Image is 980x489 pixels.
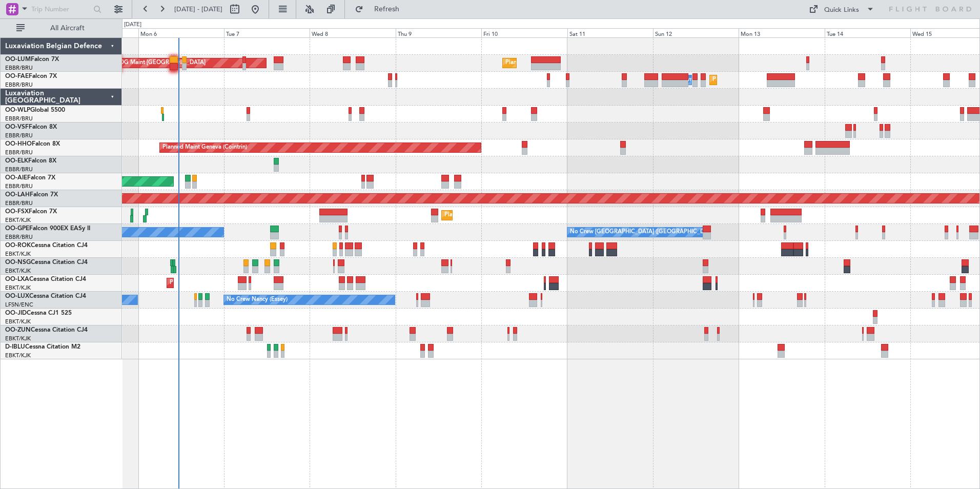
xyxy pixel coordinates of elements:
[310,28,395,37] div: Wed 8
[5,107,65,113] a: OO-WLPGlobal 5500
[5,310,27,316] span: OO-JID
[5,352,31,359] a: EBKT/KJK
[5,141,32,147] span: OO-HHO
[350,1,412,17] button: Refresh
[5,226,29,232] span: OO-GPE
[5,56,59,63] a: OO-LUMFalcon 7X
[5,327,88,333] a: OO-ZUNCessna Citation CJ4
[5,242,31,249] span: OO-ROK
[5,242,88,249] a: OO-ROKCessna Citation CJ4
[824,5,859,15] div: Quick Links
[5,115,33,123] a: EBBR/BRU
[174,5,222,14] span: [DATE] - [DATE]
[5,209,29,215] span: OO-FSX
[739,28,824,37] div: Mon 13
[5,250,31,258] a: EBKT/KJK
[5,267,31,275] a: EBKT/KJK
[5,233,33,241] a: EBBR/BRU
[5,301,33,309] a: LFSN/ENC
[5,64,33,72] a: EBBR/BRU
[653,28,739,37] div: Sun 12
[5,318,31,325] a: EBKT/KJK
[5,73,29,79] span: OO-FAE
[11,20,111,36] button: All Aircraft
[5,226,90,232] a: OO-GPEFalcon 900EX EASy II
[5,344,80,350] a: D-IBLUCessna Citation M2
[481,28,567,37] div: Fri 10
[162,140,247,155] div: Planned Maint Geneva (Cointrin)
[5,276,86,282] a: OO-LXACessna Citation CJ4
[5,192,30,198] span: OO-LAH
[5,199,33,207] a: EBBR/BRU
[5,81,33,89] a: EBBR/BRU
[27,25,108,32] span: All Aircraft
[396,28,481,37] div: Thu 9
[5,293,86,299] a: OO-LUXCessna Citation CJ4
[5,175,27,181] span: OO-AIE
[365,6,409,13] span: Refresh
[5,56,31,63] span: OO-LUM
[505,55,691,71] div: Planned Maint [GEOGRAPHIC_DATA] ([GEOGRAPHIC_DATA] National)
[5,327,31,333] span: OO-ZUN
[5,216,31,224] a: EBKT/KJK
[5,158,56,164] a: OO-ELKFalcon 8X
[5,149,33,156] a: EBBR/BRU
[5,182,33,190] a: EBBR/BRU
[115,55,206,71] div: AOG Maint [GEOGRAPHIC_DATA]
[5,141,60,147] a: OO-HHOFalcon 8X
[5,192,58,198] a: OO-LAHFalcon 7X
[5,259,31,266] span: OO-NSG
[567,28,653,37] div: Sat 11
[5,124,57,130] a: OO-VSFFalcon 8X
[31,2,90,17] input: Trip Number
[5,335,31,342] a: EBKT/KJK
[5,284,31,292] a: EBKT/KJK
[5,124,29,130] span: OO-VSF
[5,166,33,173] a: EBBR/BRU
[825,28,910,37] div: Tue 14
[712,72,802,88] div: Planned Maint Melsbroek Air Base
[5,344,25,350] span: D-IBLU
[170,275,289,291] div: Planned Maint Kortrijk-[GEOGRAPHIC_DATA]
[5,259,88,266] a: OO-NSGCessna Citation CJ4
[5,132,33,139] a: EBBR/BRU
[5,158,28,164] span: OO-ELK
[224,28,310,37] div: Tue 7
[5,175,55,181] a: OO-AIEFalcon 7X
[5,209,57,215] a: OO-FSXFalcon 7X
[5,73,57,79] a: OO-FAEFalcon 7X
[804,1,880,17] button: Quick Links
[444,208,564,223] div: Planned Maint Kortrijk-[GEOGRAPHIC_DATA]
[570,225,742,240] div: No Crew [GEOGRAPHIC_DATA] ([GEOGRAPHIC_DATA] National)
[138,28,224,37] div: Mon 6
[5,276,29,282] span: OO-LXA
[5,107,30,113] span: OO-WLP
[5,293,29,299] span: OO-LUX
[227,292,288,308] div: No Crew Nancy (Essey)
[5,310,72,316] a: OO-JIDCessna CJ1 525
[124,21,141,29] div: [DATE]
